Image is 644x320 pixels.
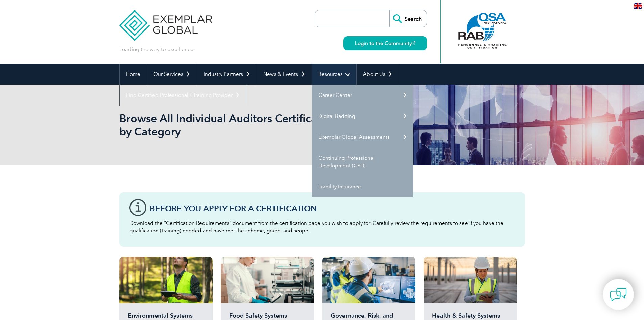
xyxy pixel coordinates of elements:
[312,176,413,197] a: Liability Insurance
[129,219,515,234] p: Download the “Certification Requirements” document from the certification page you wish to apply ...
[120,85,246,106] a: Find Certified Professional / Training Provider
[634,3,642,9] img: en
[412,41,415,45] img: open_square.png
[257,64,312,85] a: News & Events
[147,64,197,85] a: Our Services
[343,36,427,50] a: Login to the Community
[357,64,399,85] a: About Us
[119,46,193,53] p: Leading the way to excellence
[312,85,413,106] a: Career Center
[312,127,413,148] a: Exemplar Global Assessments
[312,106,413,127] a: Digital Badging
[312,148,413,176] a: Continuing Professional Development (CPD)
[312,64,356,85] a: Resources
[389,10,427,27] input: Search
[610,286,627,303] img: contact-chat.png
[150,204,515,213] h3: Before You Apply For a Certification
[120,64,147,85] a: Home
[197,64,257,85] a: Industry Partners
[119,112,379,138] h1: Browse All Individual Auditors Certifications by Category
